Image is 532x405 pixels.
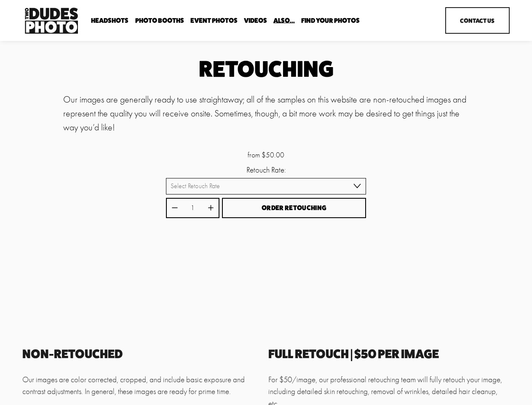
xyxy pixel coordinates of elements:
p: Our images are generally ready to use straightaway; all of the samples on this website are non-re... [63,93,468,135]
span: Headshots [91,17,128,24]
select: Select Retouch Rate [166,178,366,194]
span: Order Retouching [262,204,326,212]
img: Two Dudes Photo | Headshots, Portraits &amp; Photo Booths [22,5,80,36]
a: folder dropdown [273,16,295,24]
button: Decrease quantity by 1 [171,204,178,211]
span: Also... [273,17,295,24]
a: folder dropdown [135,16,184,24]
a: folder dropdown [91,16,128,24]
button: Increase quantity by 1 [207,204,214,211]
p: Our images are color corrected, cropped, and include basic exposure and contrast adjustments. In ... [22,374,264,398]
span: Photo Booths [135,17,184,24]
a: Contact Us [445,7,510,34]
div: Quantity [166,198,219,218]
h3: FULL RETOUCH | $50 Per Image [268,348,510,360]
button: Order Retouching [222,198,366,219]
a: folder dropdown [301,16,360,24]
a: Event Photos [190,16,238,24]
label: Retouch Rate: [166,165,366,175]
h3: NON-RETOUCHED [22,348,264,360]
span: Find Your Photos [301,17,360,24]
h1: Retouching [63,59,468,79]
a: Videos [244,16,267,24]
div: from $50.00 [166,149,366,160]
